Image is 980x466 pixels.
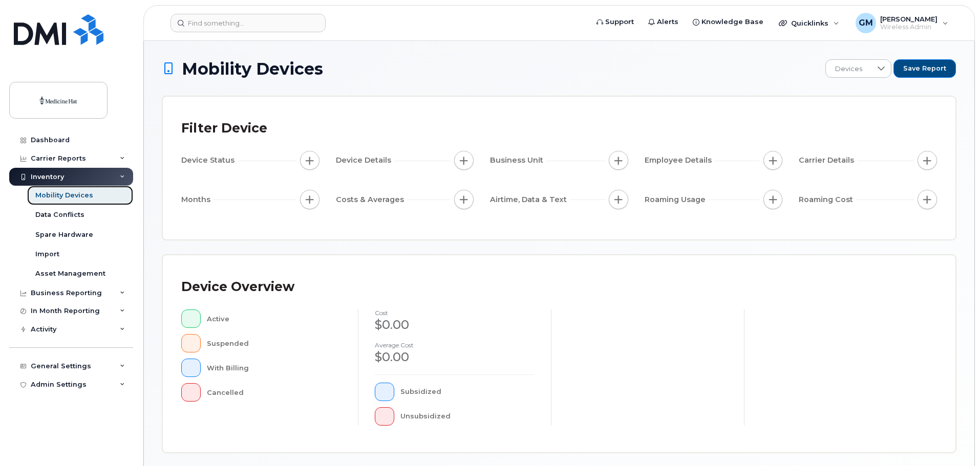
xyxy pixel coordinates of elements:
[207,309,342,328] div: Active
[181,194,214,205] span: Months
[336,194,407,205] span: Costs & Averages
[645,194,709,205] span: Roaming Usage
[490,155,546,166] span: Business Unit
[181,155,238,166] span: Device Status
[181,115,267,142] div: Filter Device
[645,155,715,166] span: Employee Details
[375,342,535,348] h4: Average cost
[799,194,856,205] span: Roaming Cost
[903,64,946,73] span: Save Report
[826,60,871,78] span: Devices
[181,274,294,300] div: Device Overview
[182,60,323,78] span: Mobility Devices
[799,155,857,166] span: Carrier Details
[490,194,570,205] span: Airtime, Data & Text
[400,407,535,426] div: Unsubsidized
[375,309,535,316] h4: cost
[400,383,535,401] div: Subsidized
[375,316,535,334] div: $0.00
[207,334,342,352] div: Suspended
[207,359,342,377] div: With Billing
[893,59,956,78] button: Save Report
[207,383,342,402] div: Cancelled
[375,348,535,366] div: $0.00
[336,155,394,166] span: Device Details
